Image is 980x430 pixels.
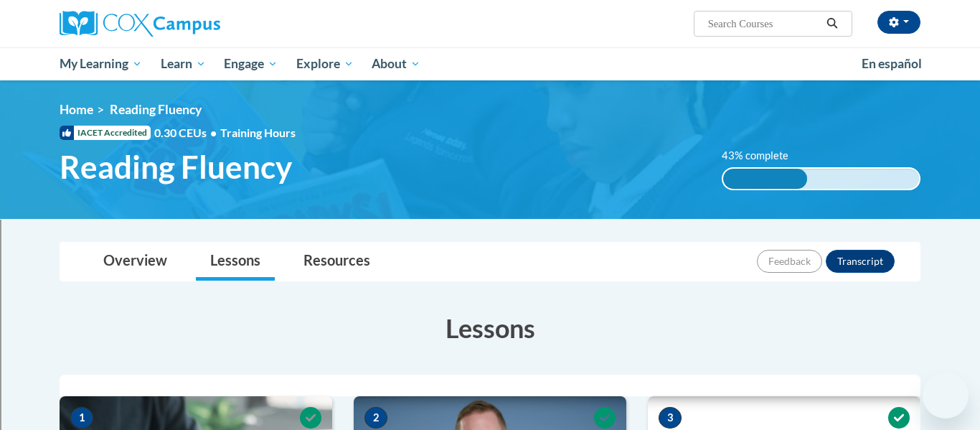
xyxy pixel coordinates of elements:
[372,55,420,73] span: About
[60,11,220,37] img: Cox Campus
[707,15,821,32] input: Search Courses
[923,373,969,419] iframe: Button to launch messaging window
[224,55,278,73] span: Engage
[862,56,922,71] span: En español
[215,47,287,80] a: Engage
[287,47,363,80] a: Explore
[161,55,206,73] span: Learn
[38,47,942,80] div: Main menu
[821,15,843,32] button: Search
[722,148,804,164] label: 43% complete
[60,148,292,186] span: Reading Fluency
[110,102,202,117] span: Reading Fluency
[154,125,220,141] span: 0.30 CEUs
[220,126,296,139] span: Training Hours
[296,55,354,73] span: Explore
[60,126,151,140] span: IACET Accredited
[151,47,215,80] a: Learn
[877,11,920,34] button: Account Settings
[60,11,332,37] a: Cox Campus
[60,55,142,73] span: My Learning
[363,47,430,80] a: About
[60,102,93,117] a: Home
[852,49,931,79] a: En español
[723,169,808,189] div: 43% complete
[210,126,217,139] span: •
[50,47,151,80] a: My Learning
